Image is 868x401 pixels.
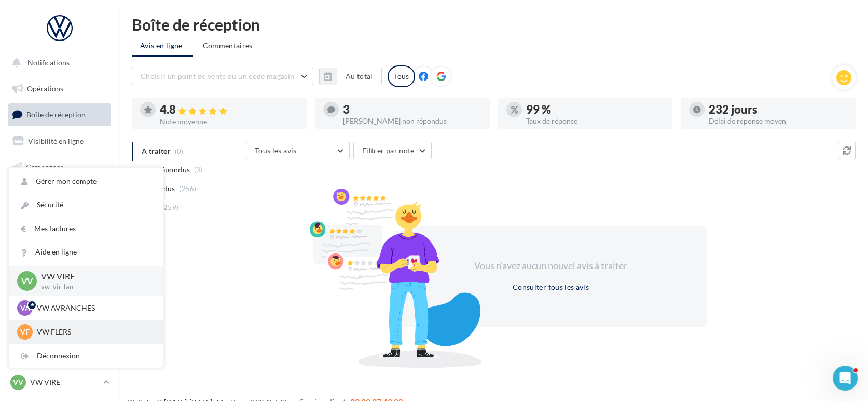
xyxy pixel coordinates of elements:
button: Notifications [6,52,109,74]
p: vw-vir-lan [41,283,147,292]
a: Mes factures [9,217,163,240]
span: Commentaires [203,41,253,51]
span: Non répondus [142,165,190,175]
a: VV VW VIRE [8,372,111,392]
span: Notifications [27,58,70,67]
a: Boîte de réception [6,103,113,126]
a: Aide en ligne [9,240,163,264]
div: 3 [343,104,481,115]
div: Boîte de réception [132,17,856,32]
a: Sécurité [9,193,163,217]
a: Visibilité en ligne [6,130,113,152]
span: Tous les avis [255,146,297,155]
span: Choisir un point de vente ou un code magasin [141,72,294,81]
p: VW FLERS [37,327,151,337]
button: Au total [337,68,382,85]
button: Filtrer par note [353,142,432,159]
span: VV [13,377,23,387]
span: VF [20,327,30,337]
p: VW VIRE [41,271,147,283]
div: 4.8 [160,104,298,116]
a: Campagnes [6,156,113,178]
span: VV [21,275,33,287]
button: Au total [319,68,382,85]
a: Gérer mon compte [9,170,163,193]
a: Contacts [6,182,113,204]
button: Tous les avis [246,142,350,159]
p: VW VIRE [30,377,99,387]
div: Déconnexion [9,344,163,368]
div: Taux de réponse [526,117,665,125]
a: Médiathèque [6,208,113,230]
div: 232 jours [709,104,847,115]
span: Campagnes [26,162,63,171]
a: Calendrier [6,234,113,256]
iframe: Intercom live chat [833,366,858,391]
span: Boîte de réception [26,110,86,119]
button: Consulter tous les avis [508,281,593,293]
div: [PERSON_NAME] non répondus [343,117,481,125]
button: Choisir un point de vente ou un code magasin [132,68,313,85]
span: VA [20,303,30,313]
span: Visibilité en ligne [28,137,84,145]
a: PLV et print personnalisable [6,259,113,290]
a: Opérations [6,78,113,100]
div: Note moyenne [160,118,298,125]
div: Délai de réponse moyen [709,117,847,125]
div: 99 % [526,104,665,115]
span: (3) [194,166,203,174]
div: Tous [388,65,415,87]
span: (259) [161,203,179,211]
div: Vous n'avez aucun nouvel avis à traiter [462,259,640,273]
span: (256) [179,184,197,193]
span: Opérations [27,84,63,93]
p: VW AVRANCHES [37,303,151,313]
a: Campagnes DataOnDemand [6,294,113,325]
